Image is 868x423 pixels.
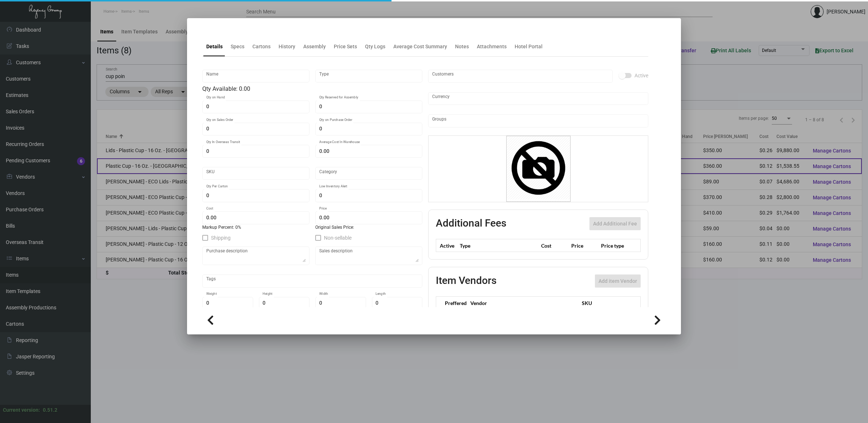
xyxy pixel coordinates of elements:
[324,233,352,242] span: Non-sellable
[458,239,539,252] th: Type
[43,406,57,414] div: 0.51.2
[303,43,326,50] div: Assembly
[436,217,506,230] h2: Additional Fees
[432,118,645,124] input: Add new..
[279,43,295,50] div: History
[539,239,569,252] th: Cost
[589,217,641,230] button: Add Additional Fee
[211,233,231,242] span: Shipping
[436,297,467,309] th: Preffered
[206,43,223,50] div: Details
[252,43,271,50] div: Cartons
[455,43,469,50] div: Notes
[334,43,357,50] div: Price Sets
[599,239,632,252] th: Price type
[593,221,637,227] span: Add Additional Fee
[231,43,244,50] div: Specs
[436,274,496,288] h2: Item Vendors
[477,43,507,50] div: Attachments
[599,278,637,284] span: Add item Vendor
[365,43,385,50] div: Qty Logs
[515,43,543,50] div: Hotel Portal
[569,239,599,252] th: Price
[634,71,648,80] span: Active
[393,43,447,50] div: Average Cost Summary
[3,406,40,414] div: Current version:
[578,297,640,309] th: SKU
[595,274,641,288] button: Add item Vendor
[436,239,458,252] th: Active
[432,73,609,79] input: Add new..
[467,297,578,309] th: Vendor
[202,85,422,93] div: Qty Available: 0.00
